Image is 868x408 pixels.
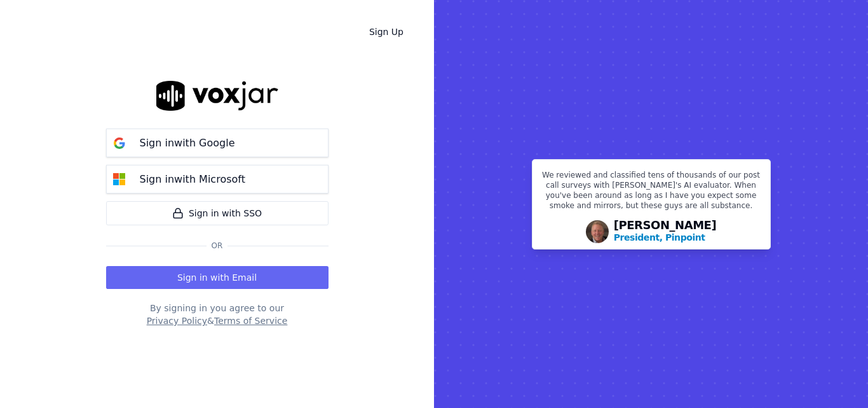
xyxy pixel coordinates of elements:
[106,201,329,225] a: Sign in with SSO
[106,266,329,289] button: Sign in with Email
[106,129,329,157] button: Sign inwith Google
[359,20,414,43] a: Sign Up
[214,314,287,327] button: Terms of Service
[586,220,609,243] img: Avatar
[156,81,278,111] img: logo
[614,231,705,244] p: President, Pinpoint
[207,241,228,251] span: Or
[540,170,763,216] p: We reviewed and classified tens of thousands of our post call surveys with [PERSON_NAME]'s AI eva...
[107,130,132,156] img: google Sign in button
[107,167,132,192] img: microsoft Sign in button
[614,220,717,244] div: [PERSON_NAME]
[140,136,235,151] p: Sign in with Google
[106,302,329,327] div: By signing in you agree to our &
[147,314,207,327] button: Privacy Policy
[140,172,245,187] p: Sign in with Microsoft
[106,165,329,193] button: Sign inwith Microsoft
